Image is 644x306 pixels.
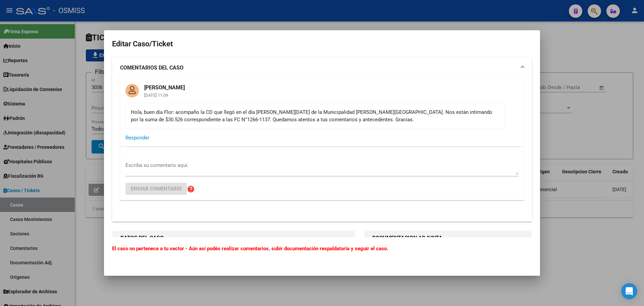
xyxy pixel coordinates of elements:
button: Enviar comentario [125,183,187,195]
mat-card-subtitle: [DATE] 11:09 [139,93,190,97]
mat-expansion-panel-header: COMENTARIOS DEL CASO [112,57,532,79]
h1: DOCUMENTACION ADJUNTA [372,234,524,242]
span: Responder [125,135,149,141]
mat-card-title: [PERSON_NAME] [139,79,190,91]
strong: DATOS DEL CASO [120,235,164,241]
span: Enviar comentario [131,186,181,192]
strong: COMENTARIOS DEL CASO [120,64,183,72]
button: Responder [125,132,149,144]
mat-icon: help [187,185,195,193]
h2: Editar Caso/Ticket [112,38,532,50]
div: Open Intercom Messenger [621,283,637,299]
div: COMENTARIOS DEL CASO [112,79,532,222]
b: El caso no pertenece a tu sector - Aún así podés realizar comentarios, subir documentación respal... [112,246,388,252]
div: Hola, buen día Flor: acompaño la CD que llegó en el día [PERSON_NAME][DATE] de la Municipalidad [... [131,108,500,123]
